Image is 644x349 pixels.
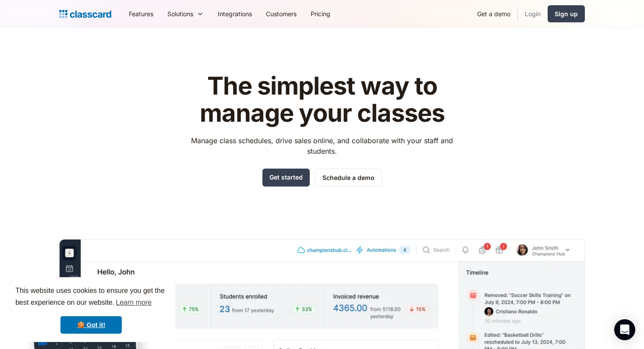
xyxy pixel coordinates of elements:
[555,9,578,18] div: Sign up
[7,277,175,342] div: cookieconsent
[183,73,461,127] h1: The simplest way to manage your classes
[183,135,461,156] p: Manage class schedules, drive sales online, and collaborate with your staff and students.
[211,4,259,24] a: Integrations
[114,296,153,309] a: learn more about cookies
[518,4,548,24] a: Login
[262,169,310,187] a: Get started
[614,319,635,340] div: Open Intercom Messenger
[259,4,304,24] a: Customers
[470,4,517,24] a: Get a demo
[304,4,337,24] a: Pricing
[15,286,167,309] span: This website uses cookies to ensure you get the best experience on our website.
[548,5,585,22] a: Sign up
[160,4,211,24] div: Solutions
[59,8,111,20] a: Logo
[167,9,193,18] div: Solutions
[60,316,122,334] a: dismiss cookie message
[315,169,382,187] a: Schedule a demo
[122,4,160,24] a: Features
